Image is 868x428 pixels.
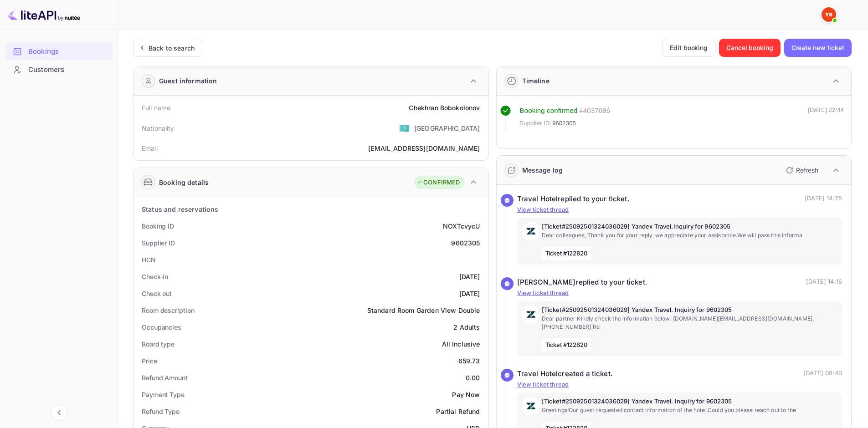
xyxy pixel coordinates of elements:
[522,166,563,174] ya-tr-span: Message log
[443,222,480,230] ya-tr-span: NOXTcvycU
[142,408,180,415] ya-tr-span: Refund Type
[142,306,194,314] ya-tr-span: Room description
[142,357,157,365] ya-tr-span: Price
[440,104,480,112] ya-tr-span: Bobokolonov
[399,120,410,136] span: United States
[552,120,576,127] ya-tr-span: 9602305
[466,373,480,382] div: 0.00
[442,340,480,348] ya-tr-span: All Inclusive
[159,178,209,187] ya-tr-span: Booking details
[784,39,852,57] button: Create new ticket
[579,106,610,116] div: # 4037086
[547,107,577,114] ya-tr-span: confirmed
[522,306,540,324] img: AwvSTEc2VUhQAAAAAElFTkSuQmCC
[545,250,588,257] ya-tr-span: Ticket #122820
[781,163,822,178] button: Refresh
[542,223,673,230] ya-tr-span: [Ticket#25092501324036029] Yandex Travel.
[822,7,836,22] img: Yandex Support
[569,407,708,413] ya-tr-span: Our guest requested contact information of the hotel.
[159,76,217,86] ya-tr-span: Guest information
[451,238,480,248] div: 9602305
[142,340,175,348] ya-tr-span: Board type
[558,369,613,379] ya-tr-span: created a ticket.
[414,124,480,132] ya-tr-span: [GEOGRAPHIC_DATA]
[791,42,844,53] ya-tr-span: Create new ticket
[517,277,576,288] ya-tr-span: [PERSON_NAME]
[142,124,175,132] ya-tr-span: Nationality
[453,323,480,331] ya-tr-span: 2 Adults
[522,397,540,415] img: AwvSTEc2VUhQAAAAAElFTkSuQmCC
[805,194,842,202] ya-tr-span: [DATE] 14:25
[5,43,113,61] div: Bookings
[409,104,438,112] ya-tr-span: Chekhran
[808,107,844,113] ya-tr-span: [DATE] 22:44
[520,120,552,127] ya-tr-span: Supplier ID:
[142,205,218,213] ya-tr-span: Status and reservations
[142,290,172,297] ya-tr-span: Check out
[142,374,188,382] ya-tr-span: Refund Amount
[142,222,174,230] ya-tr-span: Booking ID
[575,277,647,288] ya-tr-span: replied to your ticket.
[726,42,773,53] ya-tr-span: Cancel booking
[423,178,460,187] ya-tr-span: CONFIRMED
[7,7,80,22] img: LiteAPI logo
[517,194,558,204] ya-tr-span: Travel Hotel
[142,104,170,112] ya-tr-span: Full name
[458,356,480,366] div: 659.73
[149,44,195,52] ya-tr-span: Back to search
[542,315,814,330] ya-tr-span: Dear partner Kindly check the information below: [DOMAIN_NAME][EMAIL_ADDRESS][DOMAIN_NAME], [PHON...
[673,223,731,230] ya-tr-span: Inquiry for 9602305
[367,306,480,314] ya-tr-span: Standard Room Garden View Double
[708,407,796,413] ya-tr-span: Could you please reach out to the
[142,323,181,331] ya-tr-span: Occupancies
[368,144,480,152] ya-tr-span: [EMAIL_ADDRESS][DOMAIN_NAME]
[459,289,480,298] div: [DATE]
[142,273,168,280] ya-tr-span: Check-in
[517,369,558,379] ya-tr-span: Travel Hotel
[737,232,802,239] ya-tr-span: We will pass this informa
[558,194,629,204] ya-tr-span: replied to your ticket.
[806,278,842,285] ya-tr-span: [DATE] 14:16
[142,256,156,264] ya-tr-span: HCN
[803,369,842,377] ya-tr-span: [DATE] 08:40
[51,404,67,421] button: Collapse navigation
[522,77,550,85] ya-tr-span: Timeline
[459,272,480,281] div: [DATE]
[142,144,158,152] ya-tr-span: Email
[5,43,113,60] a: Bookings
[5,61,113,79] div: Customers
[542,397,838,406] p: [Ticket#25092501324036029] Yandex Travel. Inquiry for 9602305
[28,46,59,57] ya-tr-span: Bookings
[142,239,175,247] ya-tr-span: Supplier ID
[719,39,781,57] button: Cancel booking
[542,306,838,315] p: [Ticket#25092501324036029] Yandex Travel. Inquiry for 9602305
[522,222,540,240] img: AwvSTEc2VUhQAAAAAElFTkSuQmCC
[542,232,738,239] ya-tr-span: Dear colleagues, Thank you for your reply, we appreciate your assistance.
[436,408,480,415] ya-tr-span: Partial Refund
[452,391,480,398] ya-tr-span: Pay Now
[542,407,569,413] ya-tr-span: Greetings!
[517,206,569,213] ya-tr-span: View ticket thread
[796,166,818,174] ya-tr-span: Refresh
[399,123,410,133] ya-tr-span: 🇰🇿
[670,42,708,53] ya-tr-span: Edit booking
[517,380,842,389] p: View ticket thread
[28,65,64,75] ya-tr-span: Customers
[5,61,113,78] a: Customers
[542,338,591,352] span: Ticket #122820
[662,39,715,57] button: Edit booking
[520,107,545,114] ya-tr-span: Booking
[142,391,185,398] ya-tr-span: Payment Type
[517,289,842,298] p: View ticket thread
